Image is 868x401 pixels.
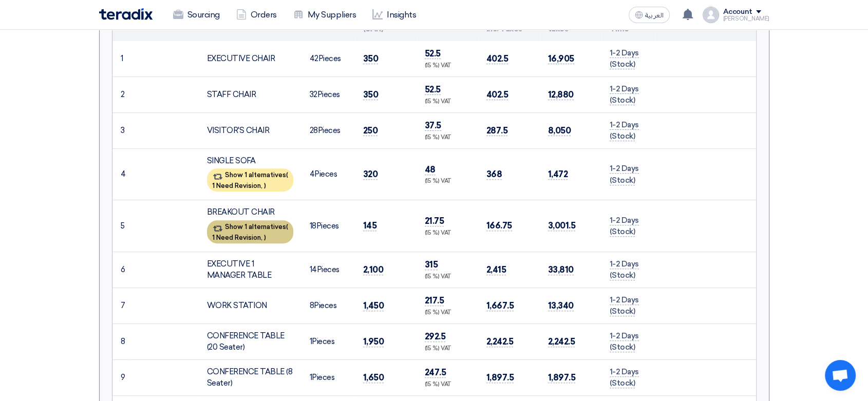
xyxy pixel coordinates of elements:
[425,84,441,95] span: 52.5
[112,200,129,252] td: 5
[301,112,355,148] td: Pieces
[425,120,441,131] span: 37.5
[165,4,228,26] a: Sourcing
[207,155,293,167] div: SINGLE SOFA
[723,8,752,16] div: Account
[548,336,575,347] span: 2,242.5
[610,367,639,389] span: 1-2 Days (Stock)
[425,273,470,281] div: (15 %) VAT
[425,62,470,70] div: (15 %) VAT
[207,89,293,101] div: STAFF CHAIR
[363,220,377,231] span: 145
[425,295,444,306] span: 217.5
[425,133,470,142] div: (15 %) VAT
[548,264,574,275] span: 33,810
[486,53,508,64] span: 402.5
[207,53,293,65] div: EXECUTIVE CHAIR
[112,359,129,395] td: 9
[363,372,384,383] span: 1,650
[425,48,441,59] span: 52.5
[207,300,293,312] div: WORK STATION
[310,54,318,63] span: 42
[548,89,574,100] span: 12,880
[486,264,506,275] span: 2,415
[425,229,470,238] div: (15 %) VAT
[425,259,438,270] span: 315
[548,53,574,64] span: 16,905
[425,345,470,353] div: (15 %) VAT
[310,301,314,310] span: 8
[645,12,664,19] span: العربية
[228,4,285,26] a: Orders
[363,89,379,100] span: 350
[425,98,470,106] div: (15 %) VAT
[363,125,378,136] span: 250
[310,169,315,179] span: 4
[548,169,568,180] span: 1,472
[425,177,470,186] div: (15 %) VAT
[310,90,317,99] span: 32
[486,169,502,180] span: 368
[486,336,514,347] span: 2,242.5
[310,265,317,274] span: 14
[610,164,639,185] span: 1-2 Days (Stock)
[207,168,293,192] div: Show 1 alternatives
[548,220,576,231] span: 3,001.5
[310,373,312,382] span: 1
[425,380,470,389] div: (15 %) VAT
[703,7,719,23] img: profile_test.png
[112,41,129,77] td: 1
[610,216,639,237] span: 1-2 Days (Stock)
[286,171,288,179] span: (
[364,4,424,26] a: Insights
[285,4,364,26] a: My Suppliers
[112,288,129,323] td: 7
[425,331,446,342] span: 292.5
[207,258,293,281] div: EXECUTIVE 1 MANAGER TABLE
[301,148,355,200] td: Pieces
[264,182,266,189] span: )
[486,300,514,311] span: 1,667.5
[610,48,639,70] span: 1-2 Days (Stock)
[629,7,670,23] button: العربية
[207,330,293,353] div: CONFERENCE TABLE (20 Seater)
[99,8,153,20] img: Teradix logo
[264,234,266,241] span: )
[610,84,639,106] span: 1-2 Days (Stock)
[301,77,355,112] td: Pieces
[301,200,355,252] td: Pieces
[310,337,312,346] span: 1
[486,372,514,383] span: 1,897.5
[548,125,571,136] span: 8,050
[486,89,508,100] span: 402.5
[301,252,355,288] td: Pieces
[610,295,639,317] span: 1-2 Days (Stock)
[723,16,769,22] div: [PERSON_NAME]
[825,360,856,391] a: Open chat
[310,221,316,231] span: 18
[286,223,288,231] span: (
[363,169,378,180] span: 320
[548,372,576,383] span: 1,897.5
[112,252,129,288] td: 6
[486,125,508,136] span: 287.5
[212,234,262,241] span: 1 Need Revision,
[112,323,129,359] td: 8
[610,120,639,142] span: 1-2 Days (Stock)
[112,148,129,200] td: 4
[425,367,446,378] span: 247.5
[301,288,355,323] td: Pieces
[112,77,129,112] td: 2
[301,359,355,395] td: Pieces
[207,366,293,389] div: CONFERENCE TABLE (8 Seater)
[425,216,444,226] span: 21.75
[363,300,384,311] span: 1,450
[212,182,262,189] span: 1 Need Revision,
[207,206,293,218] div: BREAKOUT CHAIR
[425,309,470,317] div: (15 %) VAT
[425,164,436,175] span: 48
[548,300,574,311] span: 13,340
[112,112,129,148] td: 3
[301,41,355,77] td: Pieces
[207,220,293,243] div: Show 1 alternatives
